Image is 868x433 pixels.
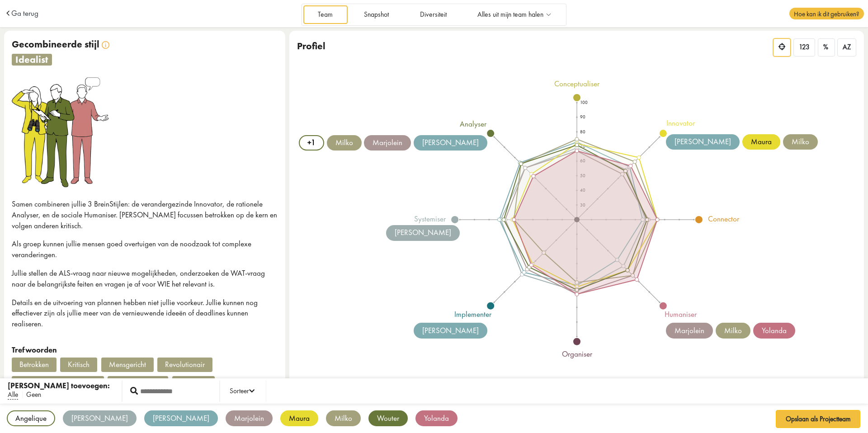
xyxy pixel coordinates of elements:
[12,268,278,290] p: Jullie stellen de ALS-vraag naar nieuwe mogelijkheden, onderzoeken de WAT-vraag naar de belangrij...
[157,358,212,372] div: Revolutionair
[843,43,851,52] span: AZ
[12,376,104,391] div: [DEMOGRAPHIC_DATA]
[477,11,543,19] span: Alles uit mijn team halen
[12,297,278,329] p: Details en de uitvoering van plannen hebben niet jullie voorkeur. Jullie kunnen nog effectiever z...
[303,5,348,24] a: Team
[172,376,215,391] div: Polemiek
[326,410,361,426] div: Milko
[753,323,795,339] div: Yolanda
[12,199,278,231] p: Samen combineren jullie 3 BreinStijlen: de verandergezinde Innovator, de rationele Analyser, en d...
[405,5,461,24] a: Diversiteit
[454,309,492,319] tspan: implementer
[414,323,487,339] div: [PERSON_NAME]
[297,40,325,52] span: Profiel
[708,214,740,224] tspan: connector
[26,390,41,400] span: Geen
[666,323,713,339] div: Marjolein
[716,323,750,339] div: Milko
[742,134,780,150] div: Maura
[580,99,588,105] text: 100
[307,137,316,147] span: +1
[60,358,97,372] div: Kritisch
[63,410,137,426] div: [PERSON_NAME]
[12,358,57,372] div: Betrokken
[554,79,600,89] tspan: conceptualiser
[580,114,585,120] text: 90
[230,386,255,397] div: Sorteer
[463,5,565,24] a: Alles uit mijn team halen
[386,225,460,241] div: [PERSON_NAME]
[799,43,810,52] span: 123
[12,239,278,260] p: Als groep kunnen jullie mensen goed overtuigen van de noodzaak tot complexe veranderingen.
[8,390,18,400] span: Alle
[364,135,411,151] div: Marjolein
[327,135,362,151] div: Milko
[823,43,828,52] span: %
[415,410,458,426] div: Yolanda
[102,41,109,49] img: info.svg
[776,410,861,428] button: Opslaan als Projectteam
[12,77,109,188] img: idealist.png
[280,410,318,426] div: Maura
[414,214,446,224] tspan: systemiser
[11,9,38,17] a: Ga terug
[666,134,740,150] div: [PERSON_NAME]
[8,381,110,391] div: [PERSON_NAME] toevoegen:
[561,349,592,359] tspan: organiser
[12,38,99,50] span: Gecombineerde stijl
[12,345,57,355] strong: Trefwoorden
[144,410,218,426] div: [PERSON_NAME]
[783,134,818,150] div: Milko
[349,5,403,24] a: Snapshot
[460,119,487,129] tspan: analyser
[414,135,487,151] div: [PERSON_NAME]
[665,309,697,319] tspan: humaniser
[108,376,168,391] div: Communicatief
[580,129,585,135] text: 80
[7,410,55,426] div: Angelique
[666,118,695,128] tspan: innovator
[101,358,154,372] div: Mensgericht
[789,8,863,19] span: Hoe kan ik dit gebruiken?
[226,410,273,426] div: Marjolein
[368,410,408,426] div: Wouter
[12,54,52,66] span: idealist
